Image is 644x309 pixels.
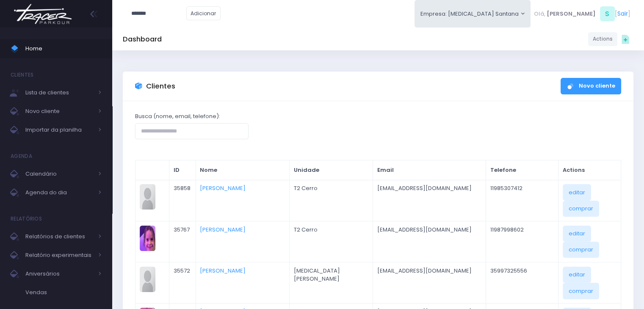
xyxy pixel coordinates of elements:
td: [EMAIL_ADDRESS][DOMAIN_NAME] [373,180,486,221]
th: Nome [196,160,290,180]
th: Email [373,160,486,180]
span: Aniversários [25,268,93,279]
td: 11985307412 [486,180,558,221]
h5: Dashboard [123,35,162,44]
a: comprar [563,242,599,258]
h4: Clientes [11,66,33,83]
a: Adicionar [186,6,221,20]
a: [PERSON_NAME] [200,267,246,275]
h3: Clientes [146,82,175,91]
span: Importar da planilha [25,124,93,135]
td: [MEDICAL_DATA] [PERSON_NAME] [290,262,373,303]
td: T2 Cerro [290,221,373,262]
a: Novo cliente [561,78,621,94]
span: Home [25,43,102,54]
span: Agenda do dia [25,187,93,198]
a: comprar [563,201,599,217]
td: 35997325556 [486,262,558,303]
h4: Relatórios [11,210,42,227]
span: Lista de clientes [25,87,93,98]
span: Vendas [25,287,102,298]
a: Sair [617,9,628,18]
th: ID [169,160,196,180]
a: [PERSON_NAME] [200,226,246,234]
a: [PERSON_NAME] [200,184,246,192]
td: T2 Cerro [290,180,373,221]
td: 11987998602 [486,221,558,262]
td: [EMAIL_ADDRESS][DOMAIN_NAME] [373,262,486,303]
th: Unidade [290,160,373,180]
span: Olá, [534,10,545,18]
label: Busca (nome, email, telefone): [135,112,220,121]
td: 35572 [169,262,196,303]
span: S [600,6,615,21]
a: Actions [588,32,617,46]
td: 35767 [169,221,196,262]
span: Calendário [25,168,93,179]
a: editar [563,184,591,200]
span: [PERSON_NAME] [547,10,596,18]
td: [EMAIL_ADDRESS][DOMAIN_NAME] [373,221,486,262]
th: Actions [558,160,621,180]
th: Telefone [486,160,558,180]
span: Novo cliente [25,106,93,117]
h4: Agenda [11,148,32,165]
a: editar [563,267,591,283]
a: comprar [563,283,599,299]
span: Relatório experimentais [25,250,93,261]
td: 35858 [169,180,196,221]
span: Relatórios de clientes [25,231,93,242]
div: [ ] [531,4,633,23]
a: editar [563,226,591,242]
